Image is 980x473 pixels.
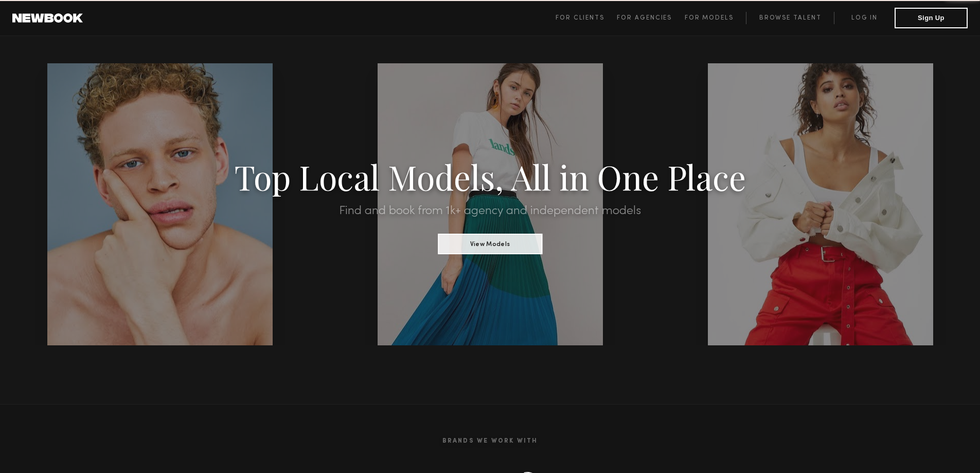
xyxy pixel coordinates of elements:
span: For Models [685,15,734,21]
span: For Clients [556,15,604,21]
a: Log in [834,12,895,24]
h2: Brands We Work With [182,425,799,457]
h2: Find and book from 1k+ agency and independent models [74,205,906,217]
h1: Top Local Models, All in One Place [74,161,906,192]
a: Browse Talent [746,12,834,24]
a: For Clients [556,12,617,24]
a: For Agencies [617,12,684,24]
a: View Models [438,237,542,249]
span: For Agencies [617,15,672,21]
button: View Models [438,234,542,254]
button: Sign Up [895,8,968,28]
a: For Models [685,12,746,24]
